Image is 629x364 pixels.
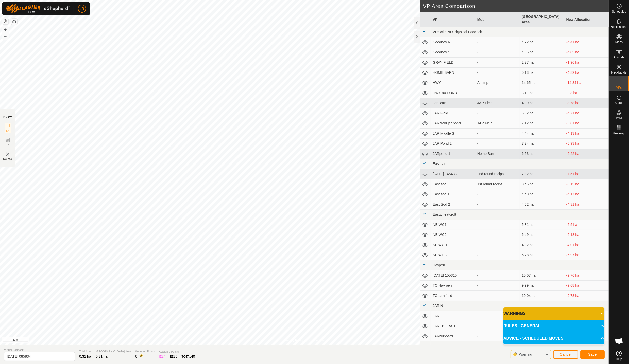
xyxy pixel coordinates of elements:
th: New Allocation [564,12,609,27]
td: -3.78 ha [564,98,609,108]
div: - [477,313,518,319]
button: + [2,27,8,33]
div: - [477,40,518,45]
td: JARpond 1 [431,149,475,159]
div: - [477,111,518,116]
div: 1st round recips [477,181,518,187]
td: 10.07 ha [520,270,564,281]
span: Notifications [611,25,627,28]
div: - [477,192,518,197]
td: -9.68 ha [564,281,609,291]
div: - [477,70,518,75]
div: - [477,293,518,298]
span: 24 [162,354,166,358]
th: VP [431,12,475,27]
td: Coodney N [431,37,475,47]
td: 3.11 ha [520,88,564,98]
span: North millet [433,344,451,348]
p-accordion-header: WARNINGS [503,307,604,320]
div: TOTAL [182,354,195,359]
div: EZ [170,354,178,359]
td: 7.82 ha [520,169,564,179]
td: -4.31 ha [564,199,609,210]
td: 5.13 ha [520,68,564,78]
div: - [477,90,518,96]
span: IZ [6,129,9,133]
div: JAR Field [477,100,518,106]
td: 9.99 ha [520,281,564,291]
div: - [477,222,518,227]
div: - [477,50,518,55]
div: - [477,283,518,288]
td: 10.04 ha [520,291,564,301]
td: Coodney S [431,47,475,58]
span: Status [615,101,623,104]
td: -5.5 ha [564,220,609,230]
p-accordion-header: RULES - GENERAL [503,320,604,332]
a: Help [609,349,629,363]
div: JAR Field [477,121,518,126]
td: JAR [431,311,475,321]
button: – [2,33,8,39]
td: 7.12 ha [520,118,564,129]
td: 4.48 ha [520,189,564,199]
span: EZ [6,143,10,147]
td: 5.81 ha [520,220,564,230]
td: -4.13 ha [564,129,609,139]
td: -2.8 ha [564,88,609,98]
span: Mobs [615,41,623,44]
td: 4.72 ha [520,37,564,47]
a: Open chat [611,334,627,349]
button: Save [580,350,605,359]
td: -6.81 ha [564,118,609,129]
td: -6.22 ha [564,149,609,159]
td: 8.46 ha [520,179,564,189]
td: 4.44 ha [520,129,564,139]
button: Cancel [553,350,578,359]
td: -1.96 ha [564,58,609,68]
div: - [477,60,518,65]
td: 4.36 ha [520,47,564,58]
div: Home Barn [477,151,518,156]
td: -4.17 ha [564,189,609,199]
th: [GEOGRAPHIC_DATA] Area [520,12,564,27]
div: 2nd round recips [477,171,518,177]
td: GRAY FIELD [431,58,475,68]
td: [DATE] 155310 [431,270,475,281]
td: -9.73 ha [564,291,609,301]
span: Watering Points [135,349,155,354]
img: VP [5,151,11,157]
td: 6.49 ha [520,230,564,240]
span: Infra [616,117,622,120]
span: 0.31 ha [79,354,91,358]
th: Mob [475,12,520,27]
span: Eastwheatcroft [433,212,456,216]
td: NE WC2 [431,230,475,240]
td: 6.28 ha [520,250,564,260]
span: VPs [616,86,622,89]
div: Airstrip [477,80,518,85]
td: -4.01 ha [564,240,609,250]
span: ADVICE - SCHEDULED MOVES [503,335,563,341]
div: - [477,334,518,339]
td: TO Hay pen [431,281,475,291]
td: 4.09 ha [520,98,564,108]
td: NE WC1 [431,220,475,230]
span: 0 [135,354,137,358]
span: LR [80,6,84,11]
span: Neckbands [611,71,626,74]
span: 30 [174,354,178,358]
td: -5.97 ha [564,250,609,260]
td: East sod [431,179,475,189]
span: WARNINGS [503,311,526,317]
span: East sod [433,162,446,166]
div: - [477,131,518,136]
td: -6.93 ha [564,139,609,149]
span: RULES - GENERAL [503,323,541,329]
span: Virtual Paddock [4,348,75,352]
button: Map Layers [11,19,17,25]
td: -7.51 ha [564,169,609,179]
td: -4.82 ha [564,68,609,78]
td: 2.27 ha [520,58,564,68]
td: -6.18 ha [564,230,609,240]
